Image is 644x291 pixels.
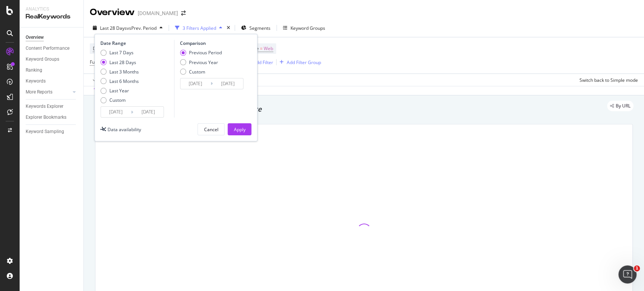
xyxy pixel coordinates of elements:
[90,6,135,19] div: Overview
[277,58,321,67] button: Add Filter Group
[260,45,263,52] span: =
[26,12,77,21] div: RealKeywords
[109,97,126,103] div: Custom
[109,69,139,75] div: Last 3 Months
[180,49,222,56] div: Previous Period
[234,126,245,133] div: Apply
[26,66,78,74] a: Ranking
[100,49,139,56] div: Last 7 Days
[26,113,66,121] div: Explorer Bookmarks
[280,22,328,34] button: Keyword Groups
[616,104,630,108] span: By URL
[243,58,273,67] button: Add Filter
[26,128,64,136] div: Keyword Sampling
[189,49,222,56] div: Previous Period
[180,59,222,66] div: Previous Year
[26,6,77,12] div: Analytics
[180,40,246,46] div: Comparison
[109,87,129,94] div: Last Year
[238,22,274,34] button: Segments
[100,78,139,84] div: Last 6 Months
[26,103,63,110] div: Keywords Explorer
[26,66,42,74] div: Ranking
[26,103,78,110] a: Keywords Explorer
[225,24,232,32] div: times
[109,78,139,84] div: Last 6 Months
[264,43,273,54] span: Web
[109,49,134,56] div: Last 7 Days
[253,59,273,66] div: Add Filter
[180,69,222,75] div: Custom
[189,59,218,66] div: Previous Year
[100,59,139,66] div: Last 28 Days
[26,77,78,85] a: Keywords
[26,34,44,41] div: Overview
[227,123,251,135] button: Apply
[127,25,157,31] span: vs Prev. Period
[138,9,178,17] div: [DOMAIN_NAME]
[109,59,136,66] div: Last 28 Days
[100,40,172,46] div: Date Range
[26,77,46,85] div: Keywords
[100,97,139,103] div: Custom
[607,101,633,111] div: legacy label
[26,44,69,52] div: Content Performance
[26,34,78,41] a: Overview
[249,25,271,31] span: Segments
[197,123,224,135] button: Cancel
[90,74,112,86] button: Apply
[108,126,141,133] div: Data availability
[618,265,636,283] iframe: Intercom live chat
[576,74,638,86] button: Switch back to Simple mode
[93,45,107,52] span: Device
[26,113,78,121] a: Explorer Bookmarks
[172,22,225,34] button: 3 Filters Applied
[183,25,216,31] div: 3 Filters Applied
[189,69,205,75] div: Custom
[287,59,321,66] div: Add Filter Group
[579,77,638,83] div: Switch back to Simple mode
[26,44,78,52] a: Content Performance
[26,128,78,136] a: Keyword Sampling
[101,107,131,117] input: Start Date
[100,87,139,94] div: Last Year
[634,265,640,271] span: 1
[204,126,218,133] div: Cancel
[26,55,59,63] div: Keyword Groups
[133,107,163,117] input: End Date
[90,22,166,34] button: Last 28 DaysvsPrev. Period
[290,25,325,31] div: Keyword Groups
[26,88,71,96] a: More Reports
[90,59,106,65] span: Full URL
[180,78,211,89] input: Start Date
[100,25,127,31] span: Last 28 Days
[26,55,78,63] a: Keyword Groups
[26,88,52,96] div: More Reports
[181,11,186,16] div: arrow-right-arrow-left
[100,69,139,75] div: Last 3 Months
[213,78,243,89] input: End Date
